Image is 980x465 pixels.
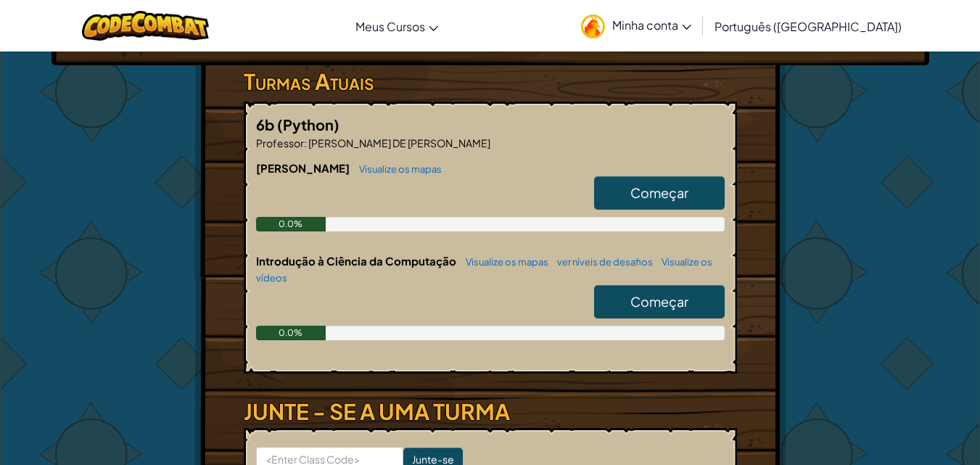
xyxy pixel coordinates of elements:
span: Professor [256,136,304,149]
span: [PERSON_NAME] [256,161,352,175]
h3: Turmas Atuais [244,65,737,98]
img: avatar [581,15,605,38]
a: ver níveis de desafios [550,256,653,268]
span: Começar [630,184,688,201]
h3: JUNTE - SE A UMA TURMA [244,395,737,428]
a: Português ([GEOGRAPHIC_DATA]) [707,7,909,46]
a: Visualize os mapas [352,163,442,175]
span: Introdução à Ciência da Computação [256,254,458,268]
span: Começar [630,293,688,310]
span: : [304,136,307,149]
a: Visualize os mapas [458,256,548,268]
span: Português ([GEOGRAPHIC_DATA]) [715,19,902,34]
span: [PERSON_NAME] DE [PERSON_NAME] [307,136,490,149]
a: Meus Cursos [348,7,445,46]
div: 0.0% [256,217,326,231]
span: Minha conta [612,17,691,33]
span: 6b [256,115,277,133]
a: Minha conta [574,3,699,49]
span: (Python) [277,115,339,133]
div: 0.0% [256,326,326,340]
span: Meus Cursos [355,19,425,34]
a: Visualize os vídeos [256,256,712,284]
img: CodeCombat logo [82,11,209,41]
